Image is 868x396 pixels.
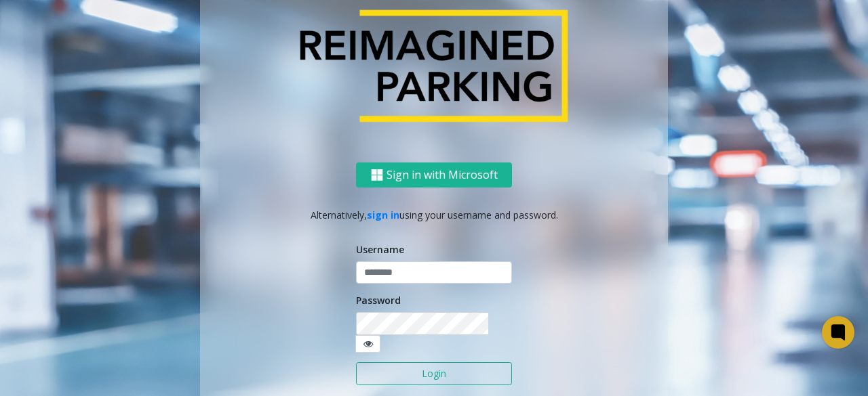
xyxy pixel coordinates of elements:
[356,362,512,385] button: Login
[356,293,401,307] label: Password
[356,162,512,188] button: Sign in with Microsoft
[367,208,399,221] a: sign in
[214,208,654,222] p: Alternatively, using your username and password.
[356,242,404,257] label: Username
